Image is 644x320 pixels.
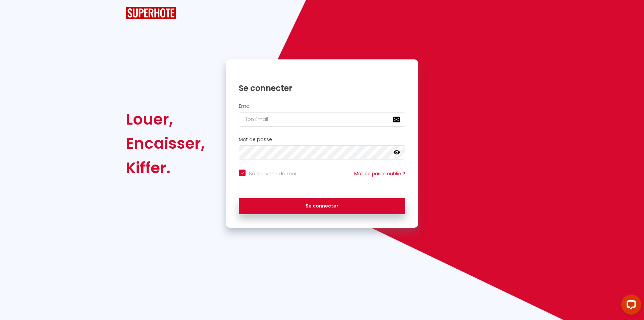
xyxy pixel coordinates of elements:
[239,83,405,93] h1: Se connecter
[239,137,405,142] h2: Mot de passe
[126,156,205,180] div: Kiffer.
[354,170,405,177] a: Mot de passe oublié ?
[616,292,644,320] iframe: LiveChat chat widget
[126,131,205,155] div: Encaisser,
[239,198,405,215] button: Se connecter
[126,107,205,131] div: Louer,
[239,103,405,109] h2: Email
[126,7,176,19] img: SuperHote logo
[239,112,405,127] input: Ton Email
